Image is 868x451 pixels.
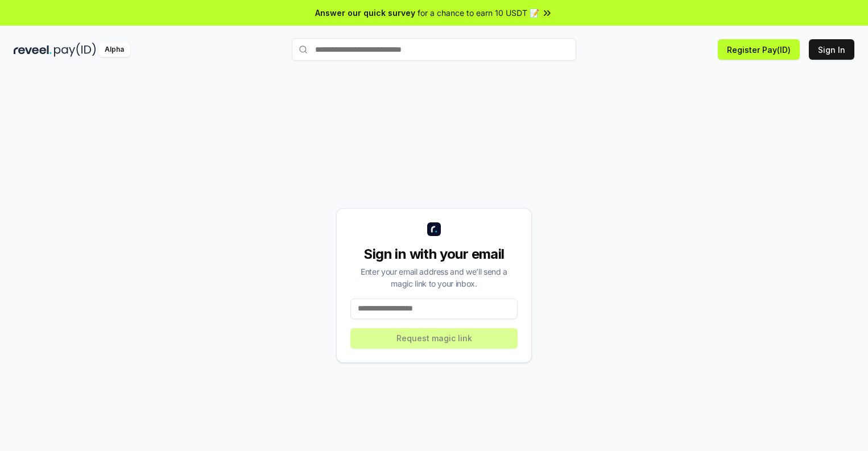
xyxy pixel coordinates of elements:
img: pay_id [54,43,96,57]
span: Answer our quick survey [315,7,415,19]
div: Enter your email address and we’ll send a magic link to your inbox. [350,266,518,289]
div: Sign in with your email [350,245,518,263]
div: Alpha [98,43,130,57]
span: for a chance to earn 10 USDT 📝 [418,7,539,19]
img: reveel_dark [14,43,52,57]
button: Register Pay(ID) [718,39,800,60]
button: Sign In [809,39,854,60]
img: logo_small [427,222,441,236]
